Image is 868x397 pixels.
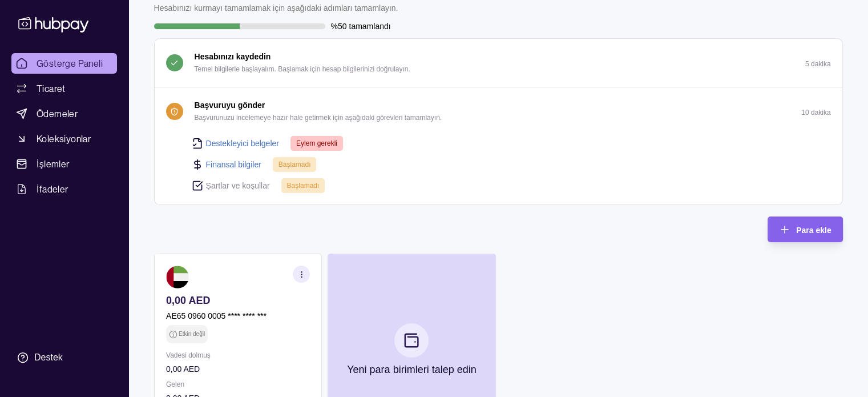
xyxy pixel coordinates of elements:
font: İfadeler [37,183,68,195]
font: Finansal bilgiler [206,160,261,169]
font: Eylem gerekli [296,139,337,147]
a: İşlemler [11,154,117,174]
a: Ticaret [11,78,117,99]
font: 0,00 AED [166,295,210,306]
a: Destekleyici belgeler [206,137,279,150]
font: Başlamadı [278,161,311,169]
font: Başvuruyu gönder [195,101,265,110]
button: Para ekle [768,216,843,242]
font: Şartlar ve koşullar [206,181,270,190]
font: Destekleyici belgeler [206,139,279,148]
font: Vadesi dolmuş [166,351,211,359]
font: 0,00 AED [166,364,200,374]
font: Ticaret [37,83,66,94]
font: İşlemler [37,158,70,170]
font: %50 tamamlandı [331,22,391,31]
font: Etkin değil [179,331,205,337]
font: Temel bilgilerle başlayalım. Başlamak için hesap bilgilerinizi doğrulayın. [195,65,410,73]
font: 10 dakika [801,109,830,117]
a: Koleksiyonlar [11,129,117,149]
font: Gösterge Paneli [37,58,103,69]
a: Finansal bilgiler [206,158,261,171]
img: ae [166,266,189,288]
font: Destek [34,352,63,362]
font: Başlamadı [287,182,320,190]
font: Ödemeler [37,108,78,119]
font: Başvurunuzu incelemeye hazır hale getirmek için aşağıdaki görevleri tamamlayın. [195,114,442,122]
a: İfadeler [11,179,117,199]
font: Para ekle [796,226,831,235]
font: Gelen [166,380,184,388]
button: Hesabınızı kaydedin Temel bilgilerle başlayalım. Başlamak için hesap bilgilerinizi doğrulayın.5 d... [155,39,842,87]
button: Başvuruyu gönder Başvurunuzu incelemeye hazır hale getirmek için aşağıdaki görevleri tamamlayın.1... [155,87,842,135]
font: Hesabınızı kurmayı tamamlamak için aşağıdaki adımları tamamlayın. [154,3,398,13]
a: Ödemeler [11,103,117,124]
font: Yeni para birimleri talep edin [347,364,476,375]
font: Hesabınızı kaydedin [195,52,271,61]
a: Destek [11,346,117,370]
a: Gösterge Paneli [11,53,117,74]
div: Başvuruyu gönder Başvurunuzu incelemeye hazır hale getirmek için aşağıdaki görevleri tamamlayın.1... [155,135,842,204]
font: 5 dakika [805,60,831,68]
font: Koleksiyonlar [37,133,91,145]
